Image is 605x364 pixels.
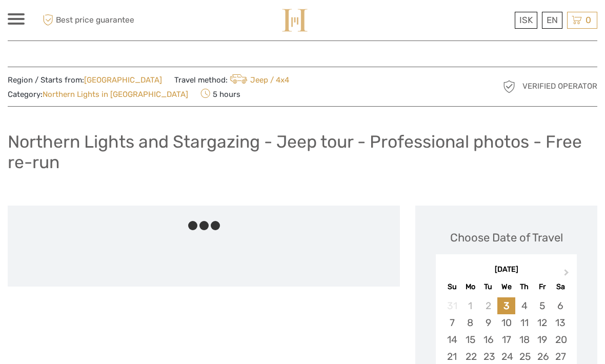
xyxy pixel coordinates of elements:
button: Next Month [559,267,576,284]
img: verified_operator_grey_128.png [501,78,517,95]
a: Northern Lights in [GEOGRAPHIC_DATA] [43,90,188,99]
div: Choose Saturday, September 13th, 2025 [551,314,569,331]
div: Not available Monday, September 1st, 2025 [461,297,479,314]
div: Fr [533,280,551,294]
div: Choose Thursday, September 18th, 2025 [515,331,533,348]
div: Th [515,280,533,294]
span: Travel method: [174,72,289,87]
div: Su [443,280,461,294]
a: [GEOGRAPHIC_DATA] [84,75,162,85]
div: Choose Wednesday, September 10th, 2025 [497,314,515,331]
div: EN [542,12,562,29]
span: Best price guarantee [40,12,155,29]
div: Choose Monday, September 15th, 2025 [461,331,479,348]
div: Choose Friday, September 19th, 2025 [533,331,551,348]
div: [DATE] [436,265,577,275]
div: Choose Saturday, September 6th, 2025 [551,297,569,314]
div: Choose Thursday, September 4th, 2025 [515,297,533,314]
div: Mo [461,280,479,294]
div: Choose Sunday, September 7th, 2025 [443,314,461,331]
span: ISK [519,15,533,25]
span: 0 [584,15,593,25]
div: Sa [551,280,569,294]
div: Choose Monday, September 8th, 2025 [461,314,479,331]
div: Not available Sunday, August 31st, 2025 [443,297,461,314]
div: Tu [479,280,497,294]
span: Verified Operator [522,81,597,92]
div: Choose Wednesday, September 3rd, 2025 [497,297,515,314]
div: Choose Tuesday, September 9th, 2025 [479,314,497,331]
img: 975-fd72f77c-0a60-4403-8c23-69ec0ff557a4_logo_small.jpg [281,8,309,33]
div: Choose Tuesday, September 16th, 2025 [479,331,497,348]
div: We [497,280,515,294]
div: Choose Friday, September 5th, 2025 [533,297,551,314]
div: Choose Friday, September 12th, 2025 [533,314,551,331]
div: Choose Saturday, September 20th, 2025 [551,331,569,348]
div: Choose Sunday, September 14th, 2025 [443,331,461,348]
span: Region / Starts from: [8,75,162,86]
span: 5 hours [200,87,240,101]
div: Choose Wednesday, September 17th, 2025 [497,331,515,348]
span: Category: [8,89,188,100]
div: Choose Thursday, September 11th, 2025 [515,314,533,331]
div: Choose Date of Travel [450,230,563,246]
div: Not available Tuesday, September 2nd, 2025 [479,297,497,314]
h1: Northern Lights and Stargazing - Jeep tour - Professional photos - Free re-run [8,131,597,173]
a: Jeep / 4x4 [228,75,289,85]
